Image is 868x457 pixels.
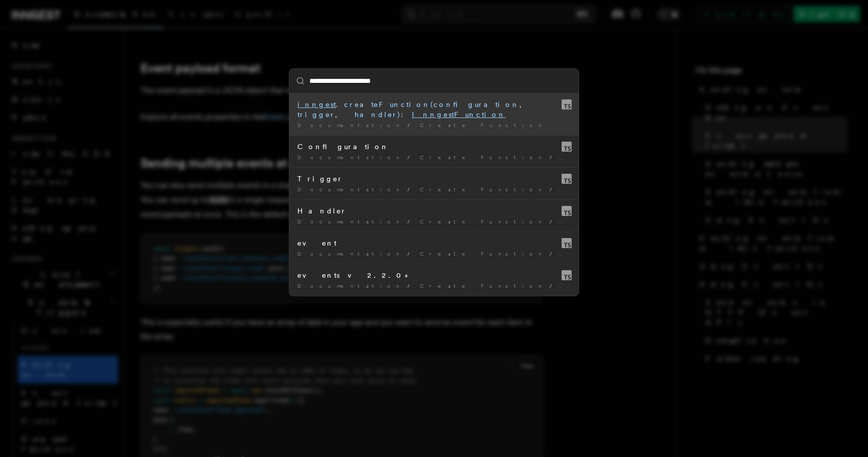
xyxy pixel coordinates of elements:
[297,206,571,216] div: Handler
[297,99,571,120] div: .createFunction(configuration, trigger, handler):
[297,270,571,280] div: events v2.2.0+
[420,186,546,192] span: Create Function
[420,154,546,160] span: Create Function
[407,122,416,128] span: /
[297,174,571,184] div: Trigger
[420,218,546,224] span: Create Function
[407,186,416,192] span: /
[550,218,558,224] span: /
[550,154,558,160] span: /
[297,283,403,289] span: Documentation
[297,154,403,160] span: Documentation
[297,122,403,128] span: Documentation
[550,283,558,289] span: /
[407,251,416,257] span: /
[297,238,571,248] div: event
[550,186,558,192] span: /
[550,251,558,257] span: /
[407,218,416,224] span: /
[420,122,546,128] span: Create Function
[297,218,403,224] span: Documentation
[297,142,571,152] div: Configuration
[297,100,336,108] mark: inngest
[420,283,546,289] span: Create Function
[297,186,403,192] span: Documentation
[407,283,416,289] span: /
[297,251,403,257] span: Documentation
[412,110,506,119] mark: InngestFunction
[407,154,416,160] span: /
[420,251,546,257] span: Create Function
